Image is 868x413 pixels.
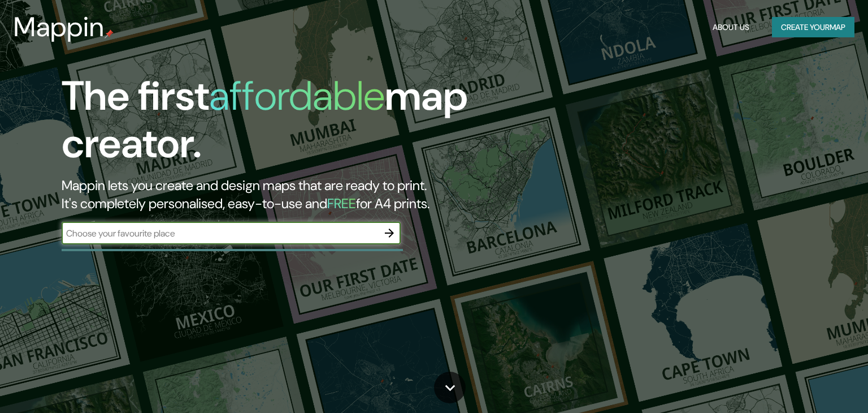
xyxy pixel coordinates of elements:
[62,177,496,213] h2: Mappin lets you create and design maps that are ready to print. It's completely personalised, eas...
[708,17,754,38] button: About Us
[327,195,356,212] h5: FREE
[209,70,385,122] h1: affordable
[105,29,114,38] img: mappin-pin
[14,11,105,43] h3: Mappin
[772,17,854,38] button: Create yourmap
[62,227,378,240] input: Choose your favourite place
[62,72,496,177] h1: The first map creator.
